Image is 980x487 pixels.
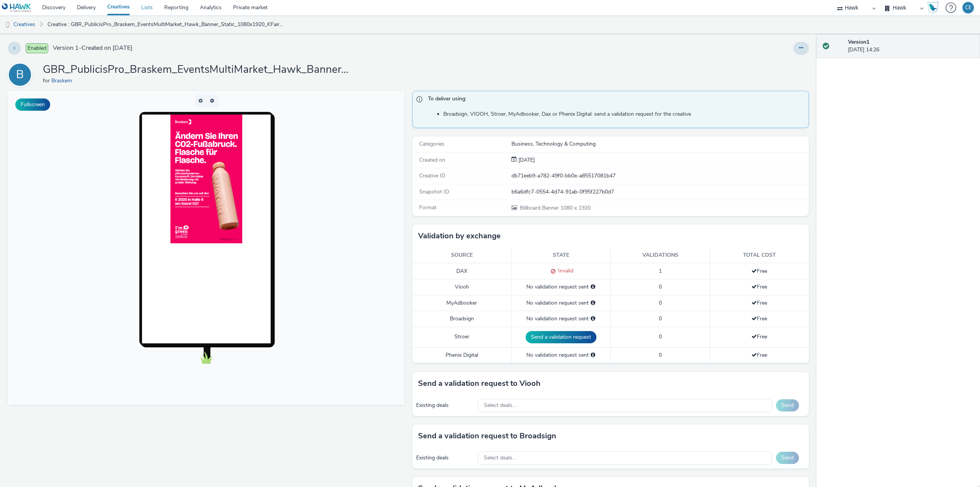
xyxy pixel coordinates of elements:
div: db71eeb9-a782-49f0-bb0e-a85517081b47 [511,172,808,180]
a: Braskem [51,77,75,84]
a: B [8,71,35,78]
span: Free [751,315,767,322]
div: B [16,64,24,85]
td: Viooh [412,279,511,295]
span: 1080 x 1920 [519,204,591,212]
img: Hawk Academy [927,2,939,14]
td: Broadsign [412,311,511,327]
span: To deliver using: [428,95,801,105]
div: [DATE] 14:26 [848,38,974,54]
div: Please select a deal below and click on Send to send a validation request to MyAdbooker. [591,299,595,307]
span: 0 [659,333,662,340]
span: 1 [659,267,662,275]
span: Billboard Banner [520,204,560,212]
span: 0 [659,351,662,359]
a: Hawk Academy [927,2,942,14]
td: Phenix Digital [412,347,511,363]
span: Version 1 - Created on [DATE] [53,44,132,52]
span: Select deals... [484,455,516,461]
div: Please select a deal below and click on Send to send a validation request to Phenix Digital. [591,351,595,359]
img: undefined Logo [2,3,31,13]
td: MyAdbooker [412,295,511,311]
img: dooh [4,21,11,29]
img: Advertisement preview [162,24,234,152]
div: Business, Technology & Computing [511,140,808,148]
span: 0 [659,315,662,322]
span: Creative ID [419,172,445,179]
h1: GBR_PublicisPro_Braskem_EventsMultiMarket_Hawk_Banner_Static_1080x1920_KFair_DE_20250926 [43,62,349,77]
span: Free [751,283,767,290]
div: No validation request sent [515,315,606,323]
th: Total cost [710,248,809,263]
a: Creative : GBR_PublicisPro_Braskem_EventsMultiMarket_Hawk_Banner_Static_1080x1920_KFair_DE_20250926 [44,15,289,34]
td: DAX [412,263,511,279]
td: Stroer [412,327,511,347]
span: Free [751,351,767,359]
div: Existing deals [416,402,474,409]
div: Please select a deal below and click on Send to send a validation request to Viooh. [591,283,595,291]
h3: Validation by exchange [418,230,501,242]
button: Send [776,452,799,464]
div: CE [965,2,972,13]
th: Validations [611,248,710,263]
span: Free [751,333,767,340]
button: Fullscreen [15,98,50,111]
span: Categories [419,140,444,148]
span: Snapshot ID [419,188,449,195]
th: State [511,248,611,263]
div: b6a6dfc7-0554-4d74-91ab-0f95f227b0d7 [511,188,808,196]
div: Creation 26 September 2025, 14:26 [517,156,535,164]
span: Invalid [555,267,573,274]
span: 0 [659,283,662,290]
button: Send [776,399,799,412]
h3: Send a validation request to Broadsign [418,430,556,442]
div: Please select a deal below and click on Send to send a validation request to Broadsign. [591,315,595,323]
span: Select deals... [484,402,516,409]
th: Source [412,248,511,263]
span: Free [751,267,767,275]
span: Created on [419,156,445,164]
button: Send a validation request [526,331,596,343]
li: Broadsign, VIOOH, Stroer, MyAdbooker, Dax or Phenix Digital: send a validation request for the cr... [443,110,805,118]
span: for [43,77,51,84]
strong: Version 1 [848,38,869,46]
div: No validation request sent [515,299,606,307]
span: [DATE] [517,156,535,164]
div: No validation request sent [515,283,606,291]
span: Free [751,299,767,307]
div: No validation request sent [515,351,606,359]
h3: Send a validation request to Viooh [418,378,541,389]
div: Existing deals [416,454,474,462]
span: 0 [659,299,662,307]
span: Format [419,204,436,211]
span: Enabled [26,43,48,53]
